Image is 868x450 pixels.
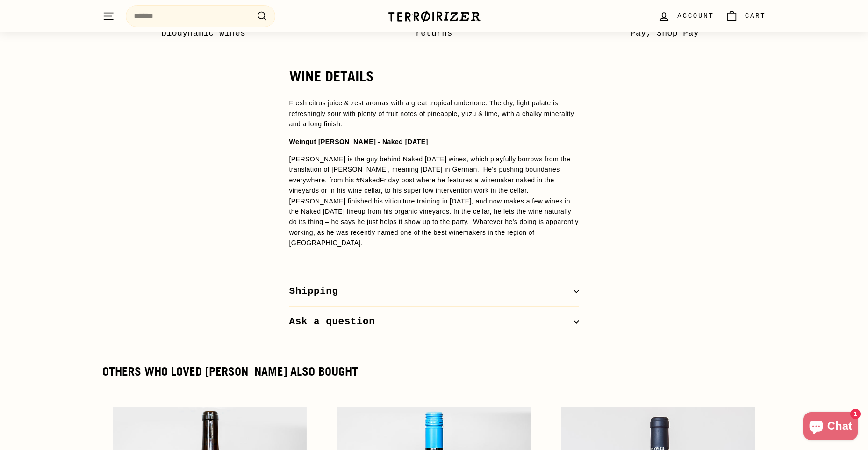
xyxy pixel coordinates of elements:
[289,138,428,145] strong: Weingut [PERSON_NAME] - Naked [DATE]
[289,155,579,247] span: [PERSON_NAME] is the guy behind Naked [DATE] wines, which playfully borrows from the translation ...
[102,365,766,378] div: Others who loved [PERSON_NAME] also bought
[289,307,579,337] button: Ask a question
[652,2,719,30] a: Account
[720,2,772,30] a: Cart
[801,412,861,443] inbox-online-store-chat: Shopify online store chat
[677,11,714,21] span: Account
[289,276,579,307] button: Shipping
[745,11,766,21] span: Cart
[289,98,579,129] p: Fresh citrus juice & zest aromas with a great tropical undertone. The dry, light palate is refres...
[289,68,579,84] h2: WINE DETAILS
